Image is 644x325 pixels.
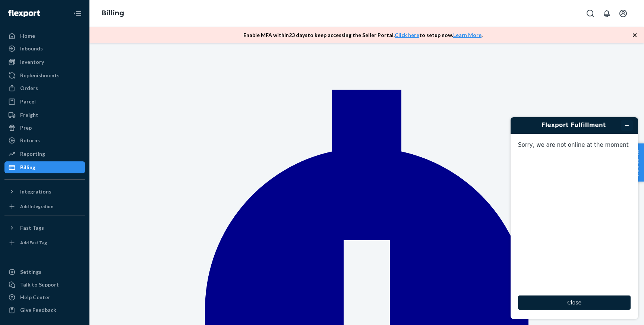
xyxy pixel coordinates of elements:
[4,109,85,121] a: Freight
[20,188,51,195] div: Integrations
[20,111,38,119] div: Freight
[20,32,35,40] div: Home
[20,294,50,301] div: Help Center
[4,82,85,94] a: Orders
[20,150,45,158] div: Reporting
[20,124,32,131] div: Prep
[4,96,85,108] a: Parcel
[4,186,85,198] button: Integrations
[4,134,85,146] a: Returns
[599,6,614,21] button: Open notifications
[4,266,85,278] a: Settings
[20,137,40,144] div: Returns
[4,279,85,291] button: Talk to Support
[20,281,59,288] div: Talk to Support
[20,84,38,92] div: Orders
[8,10,40,17] img: Flexport logo
[101,9,124,17] a: Billing
[95,3,130,24] ol: breadcrumbs
[20,224,44,232] div: Fast Tags
[20,164,35,171] div: Billing
[4,122,85,134] a: Prep
[20,45,43,52] div: Inbounds
[583,6,598,21] button: Open Search Box
[4,161,85,173] a: Billing
[4,148,85,160] a: Reporting
[4,237,85,249] a: Add Fast Tag
[4,56,85,68] a: Inventory
[4,222,85,234] button: Fast Tags
[20,306,56,314] div: Give Feedback
[20,98,36,105] div: Parcel
[20,239,47,246] div: Add Fast Tag
[20,203,53,210] div: Add Integration
[4,30,85,42] a: Home
[16,5,42,12] span: Support
[453,32,482,38] a: Learn More
[70,6,85,21] button: Close Navigation
[4,43,85,55] a: Inbounds
[4,201,85,213] a: Add Integration
[243,31,483,39] p: Enable MFA within 23 days to keep accessing the Seller Portal. to setup now. .
[4,291,85,303] a: Help Center
[20,268,41,276] div: Settings
[505,111,644,325] iframe: Find more information here
[616,6,631,21] button: Open account menu
[4,304,85,316] button: Give Feedback
[20,72,60,79] div: Replenishments
[395,32,419,38] a: Click here
[4,69,85,81] a: Replenishments
[20,58,44,66] div: Inventory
